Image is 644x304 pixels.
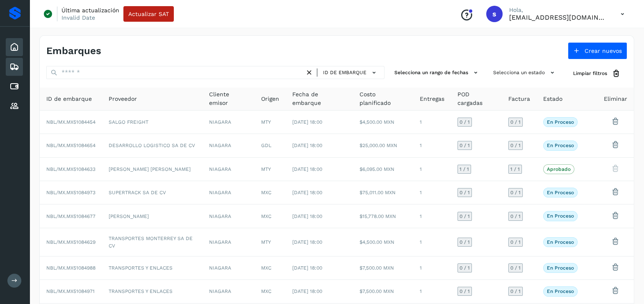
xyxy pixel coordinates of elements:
[510,167,520,172] span: 1 / 1
[510,120,521,125] span: 0 / 1
[413,256,451,280] td: 1
[292,90,346,107] span: Fecha de embarque
[547,190,574,195] p: En proceso
[353,181,414,204] td: $75,011.00 MXN
[353,280,414,303] td: $7,500.00 MXN
[292,143,322,148] span: [DATE] 18:00
[360,90,407,107] span: Costo planificado
[585,48,622,54] span: Crear nuevos
[353,204,414,228] td: $15,778.00 MXN
[255,111,286,134] td: MTY
[203,134,255,157] td: NIAGARA
[509,14,608,21] p: smedina@niagarawater.com
[46,166,96,172] span: NBL/MX.MX51084633
[292,166,322,172] span: [DATE] 18:00
[292,288,322,294] span: [DATE] 18:00
[102,134,203,157] td: DESARROLLO LOGISTICO SA DE CV
[102,228,203,256] td: TRANSPORTES MONTERREY SA DE CV
[255,181,286,204] td: MXC
[510,240,521,245] span: 0 / 1
[109,95,137,103] span: Proveedor
[460,265,470,270] span: 0 / 1
[255,204,286,228] td: MXC
[255,134,286,157] td: GDL
[547,143,574,148] p: En proceso
[123,6,174,22] button: Actualizar SAT
[460,190,470,195] span: 0 / 1
[510,289,521,294] span: 0 / 1
[413,280,451,303] td: 1
[255,228,286,256] td: MTY
[102,280,203,303] td: TRANSPORTES Y ENLACES
[413,134,451,157] td: 1
[547,166,571,172] p: Aprobado
[420,95,444,103] span: Entregas
[6,38,23,56] div: Inicio
[6,58,23,76] div: Embarques
[413,158,451,181] td: 1
[353,256,414,280] td: $7,500.00 MXN
[547,239,574,245] p: En proceso
[510,265,521,270] span: 0 / 1
[255,280,286,303] td: MXC
[292,265,322,271] span: [DATE] 18:00
[510,190,521,195] span: 0 / 1
[543,95,562,103] span: Estado
[102,256,203,280] td: TRANSPORTES Y ENLACES
[547,119,574,125] p: En proceso
[203,181,255,204] td: NIAGARA
[460,289,470,294] span: 0 / 1
[203,280,255,303] td: NIAGARA
[102,204,203,228] td: [PERSON_NAME]
[353,111,414,134] td: $4,500.00 MXN
[508,95,530,103] span: Factura
[203,158,255,181] td: NIAGARA
[46,213,96,219] span: NBL/MX.MX51084677
[460,120,470,125] span: 0 / 1
[6,97,23,115] div: Proveedores
[457,90,495,107] span: POD cargadas
[547,265,574,271] p: En proceso
[413,204,451,228] td: 1
[46,239,96,245] span: NBL/MX.MX51084629
[413,111,451,134] td: 1
[604,95,627,103] span: Eliminar
[6,77,23,95] div: Cuentas por pagar
[568,42,627,59] button: Crear nuevos
[292,213,322,219] span: [DATE] 18:00
[413,228,451,256] td: 1
[61,7,119,14] p: Última actualización
[46,288,95,294] span: NBL/MX.MX51084971
[128,11,169,17] span: Actualizar SAT
[292,239,322,245] span: [DATE] 18:00
[203,204,255,228] td: NIAGARA
[46,143,96,148] span: NBL/MX.MX51084654
[261,95,279,103] span: Origen
[203,111,255,134] td: NIAGARA
[209,90,248,107] span: Cliente emisor
[353,158,414,181] td: $6,095.00 MXN
[321,67,381,79] button: ID de embarque
[509,7,608,14] p: Hola,
[46,190,96,195] span: NBL/MX.MX51084973
[102,181,203,204] td: SUPERTRACK SA DE CV
[490,66,560,79] button: Selecciona un estado
[203,228,255,256] td: NIAGARA
[203,256,255,280] td: NIAGARA
[255,158,286,181] td: MTY
[102,111,203,134] td: SALGO FREIGHT
[46,45,101,57] h4: Embarques
[323,69,366,76] span: ID de embarque
[61,14,95,21] p: Invalid Date
[46,265,96,271] span: NBL/MX.MX51084988
[46,119,96,125] span: NBL/MX.MX51084454
[292,119,322,125] span: [DATE] 18:00
[510,143,521,148] span: 0 / 1
[353,228,414,256] td: $4,500.00 MXN
[413,181,451,204] td: 1
[510,214,521,219] span: 0 / 1
[353,134,414,157] td: $25,000.00 MXN
[460,143,470,148] span: 0 / 1
[573,70,607,77] span: Limpiar filtros
[460,240,470,245] span: 0 / 1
